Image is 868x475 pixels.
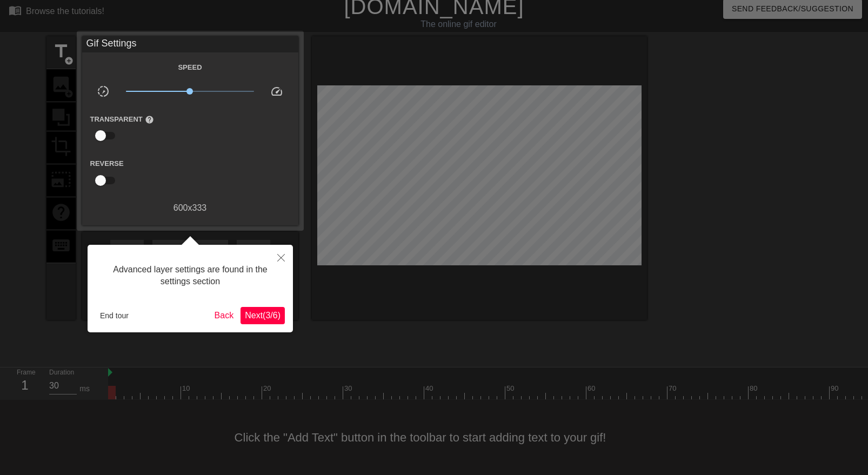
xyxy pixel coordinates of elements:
[241,307,285,324] button: Next
[245,311,281,320] span: Next ( 3 / 6 )
[96,253,285,299] div: Advanced layer settings are found in the settings section
[269,245,293,270] button: Close
[210,307,238,324] button: Back
[96,307,133,324] button: End tour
